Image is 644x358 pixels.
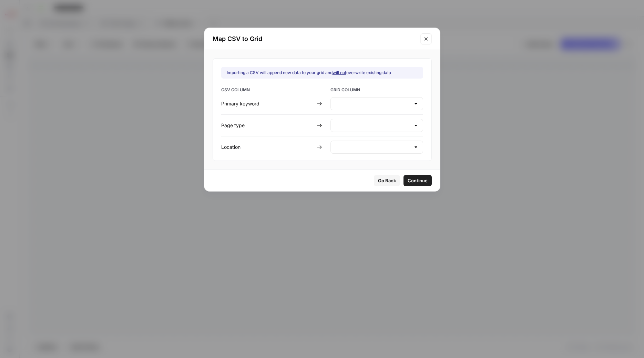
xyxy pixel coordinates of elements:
[420,33,431,44] button: Close modal
[408,177,428,184] span: Continue
[221,87,314,94] span: CSV COLUMN
[330,87,423,94] span: GRID COLUMN
[213,34,417,44] h2: Map CSV to Grid
[221,144,314,151] div: Location
[221,100,314,107] div: Primary keyword
[378,177,396,184] span: Go Back
[227,70,391,76] div: Importing a CSV will append new data to your grid and overwrite existing data
[333,70,346,75] u: will not
[221,122,314,129] div: Page type
[403,175,432,186] button: Continue
[374,175,400,186] button: Go Back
